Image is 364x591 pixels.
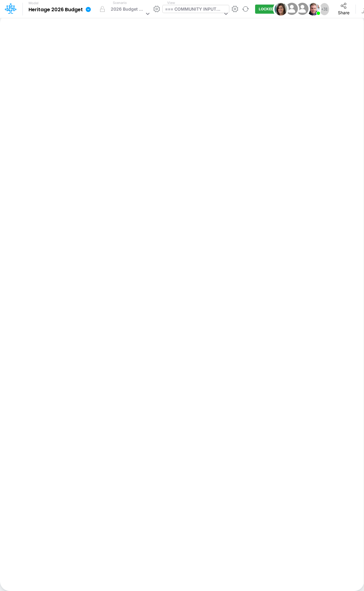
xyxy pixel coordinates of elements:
div: 2026 Budget (WIP) [111,6,144,14]
img: User Image Icon [275,3,287,15]
label: Model [29,1,39,5]
div: === COMMUNITY INPUTS === [165,6,222,14]
button: LOCKED [255,5,278,14]
img: User Image Icon [295,1,310,16]
img: User Image Icon [307,3,320,15]
img: User Image Icon [284,1,299,16]
button: Share [332,1,355,17]
label: View [167,0,175,5]
b: Heritage 2026 Budget [29,7,83,13]
span: Share [338,10,349,15]
span: + 31 [321,7,328,11]
label: Scenario [113,0,127,5]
